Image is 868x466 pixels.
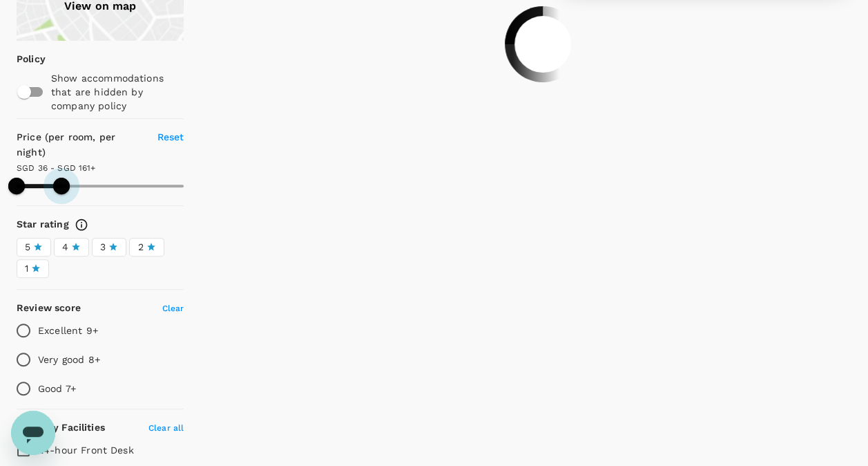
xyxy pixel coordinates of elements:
[17,52,26,66] p: Policy
[11,411,55,455] iframe: Button to launch messaging window
[25,240,30,254] span: 5
[75,218,88,232] svg: Star ratings are awarded to properties to represent the quality of services, facilities, and amen...
[25,261,28,276] span: 1
[62,240,68,254] span: 4
[148,423,184,433] span: Clear all
[51,71,184,113] p: Show accommodations that are hidden by company policy
[17,130,142,160] h6: Price (per room, per night)
[157,131,184,142] span: Reset
[38,445,134,456] span: 24-hour Front Desk
[17,301,81,316] h6: Review score
[162,304,184,313] span: Clear
[17,163,96,173] span: SGD 36 - SGD 161+
[38,382,76,395] p: Good 7+
[38,324,98,337] p: Excellent 9+
[38,353,100,366] p: Very good 8+
[137,240,143,254] span: 2
[17,420,105,436] h6: Property Facilities
[17,217,69,232] h6: Star rating
[100,240,106,254] span: 3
